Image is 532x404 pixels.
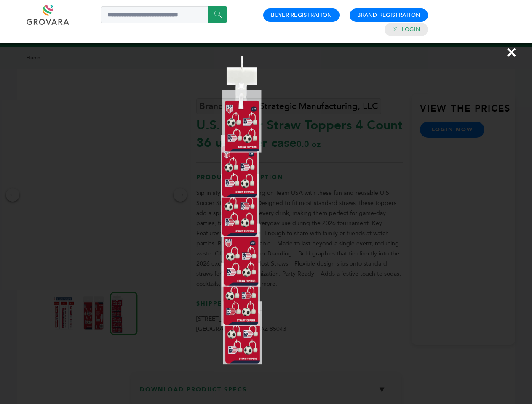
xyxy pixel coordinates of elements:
[357,11,420,19] a: Brand Registration
[402,26,420,33] a: Login
[221,48,312,372] img: Image Preview
[271,11,332,19] a: Buyer Registration
[506,40,517,64] span: ×
[101,6,227,23] input: Search a product or brand...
